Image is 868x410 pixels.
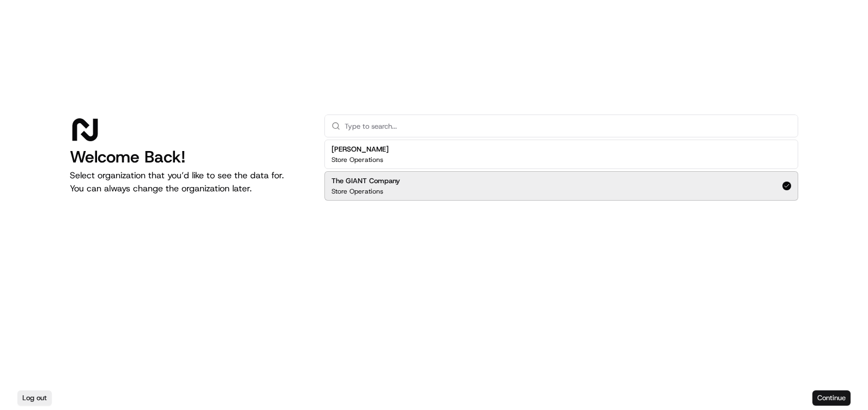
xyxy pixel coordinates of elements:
p: Store Operations [331,155,383,164]
p: Select organization that you’d like to see the data for. You can always change the organization l... [70,169,307,195]
input: Type to search... [345,115,791,137]
p: Store Operations [331,187,383,196]
h2: The GIANT Company [331,176,400,186]
h2: [PERSON_NAME] [331,144,389,154]
button: Continue [812,390,851,406]
button: Log out [17,390,52,406]
h1: Welcome Back! [70,147,307,167]
div: Suggestions [324,137,798,203]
